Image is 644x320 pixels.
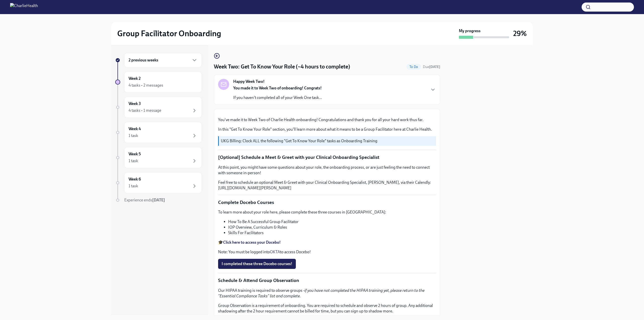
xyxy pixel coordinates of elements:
p: [Optional] Schedule a Meet & Greet with your Clinical Onboarding Specialist [218,154,436,161]
h4: Week Two: Get To Know Your Role (~4 hours to complete) [214,63,350,70]
p: In this "Get To Know Your Role" section, you'll learn more about what it means to be a Group Faci... [218,127,436,132]
p: You've made it to Week Two of Charlie Health onboarding! Congratulations and thank you for all yo... [218,117,436,123]
div: 1 task [129,183,138,189]
a: Week 24 tasks • 2 messages [115,72,202,93]
p: Note: You must be logged into to access Docebo! [218,249,436,255]
p: Feel free to schedule an optional Meet & Greet with your Clinical Onboarding Specialist, [PERSON_... [218,180,436,191]
h6: Week 5 [129,151,141,157]
span: September 22nd, 2025 10:00 [423,64,440,69]
h6: 2 previous weeks [129,57,158,63]
h6: Week 6 [129,176,141,182]
em: if you have not completed the HIPAA training yet, please return to the "Essential Compliance Task... [218,288,425,298]
p: Our HIPAA training is required to observe groups - [218,288,436,299]
a: Click here to access your Docebo! [223,240,281,245]
p: 🎓 [218,240,436,245]
p: If you haven't completed all of your Week One task... [233,95,322,100]
h6: Week 3 [129,101,141,106]
strong: You made it to Week Two of onboarding! Congrats! [233,86,322,90]
strong: [DATE] [429,65,440,69]
strong: Happy Week Two! [233,79,265,84]
li: IOP Overview, Curriculum & Roles [228,225,436,230]
span: To Do [407,65,421,69]
p: At this point, you might have some questions about your role, the onboarding process, or are just... [218,165,436,176]
div: 4 tasks • 1 message [129,108,161,113]
a: OKTA [270,250,280,254]
span: Due [423,65,440,69]
strong: My progress [459,28,480,34]
a: Week 61 task [115,172,202,193]
p: To learn more about your role here, please complete these three courses in [GEOGRAPHIC_DATA]: [218,209,436,215]
div: 1 task [129,158,138,164]
a: Week 51 task [115,147,202,168]
p: Complete Docebo Courses [218,199,436,206]
p: Group Observation is a requirement of onboarding. You are required to schedule and observe 2 hour... [218,303,436,314]
span: Experience ends [124,198,165,202]
strong: [DATE] [152,198,165,202]
h6: Week 2 [129,76,141,81]
h3: 29% [513,29,527,38]
li: Skills For Facilitators [228,230,436,236]
div: 1 task [129,133,138,138]
div: 4 tasks • 2 messages [129,83,163,88]
p: Schedule & Attend Group Observation [218,277,436,284]
button: I completed these three Docebo courses! [218,259,296,269]
li: How To Be A Successful Group Facilitator [228,219,436,225]
h6: Week 4 [129,126,141,132]
div: 2 previous weeks [124,53,202,67]
p: UKG Billing: Clock ALL the following "Get To Know Your Role" tasks as Onboarding Training [221,138,434,144]
a: Week 41 task [115,122,202,143]
img: CharlieHealth [10,3,38,11]
a: Week 34 tasks • 1 message [115,97,202,118]
span: I completed these three Docebo courses! [222,261,292,266]
h2: Group Facilitator Onboarding [117,28,221,39]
